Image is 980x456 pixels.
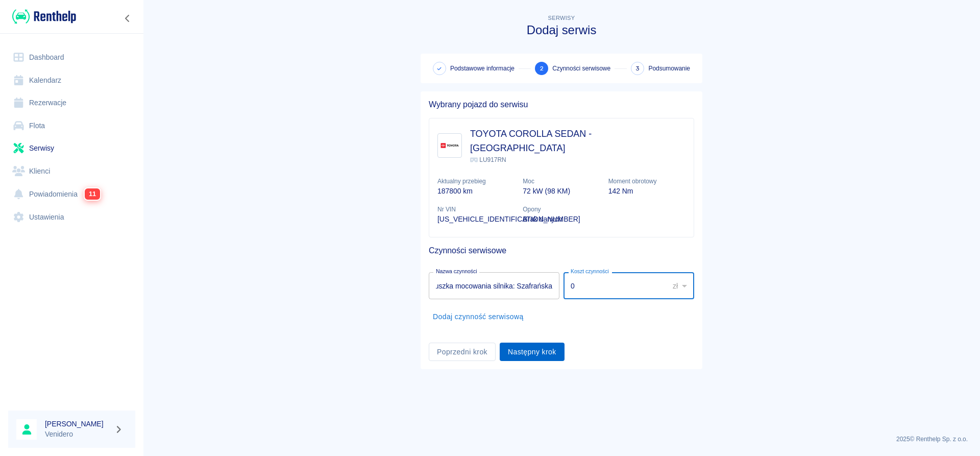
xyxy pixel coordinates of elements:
[437,186,514,197] p: 187800 km
[523,205,600,214] p: Opony
[523,214,600,225] p: Brak danych
[523,177,600,186] p: Moc
[470,155,685,164] p: LU917RN
[450,64,514,73] span: Podstawowe informacje
[12,8,76,25] img: Renthelp logo
[548,15,575,21] span: Serwisy
[436,268,477,275] label: Nazwa czynności
[8,137,135,160] a: Serwisy
[540,63,544,74] span: 2
[440,136,459,155] img: Image
[155,435,968,444] p: 2025 © Renthelp Sp. z o.o.
[523,186,600,197] p: 72 kW (98 KM)
[666,272,694,299] div: zł
[120,12,135,25] button: Zwiń nawigację
[8,114,135,137] a: Flota
[500,343,565,362] button: Następny krok
[85,188,100,200] span: 11
[45,419,110,429] h6: [PERSON_NAME]
[437,214,514,225] p: [US_VEHICLE_IDENTIFICATION_NUMBER]
[8,160,135,183] a: Klienci
[45,429,110,440] p: Venidero
[429,307,528,326] button: Dodaj czynność serwisową
[552,64,610,73] span: Czynności serwisowe
[421,23,702,37] h3: Dodaj serwis
[8,206,135,229] a: Ustawienia
[429,246,694,256] h5: Czynności serwisowe
[8,91,135,114] a: Rezerwacje
[8,8,76,25] a: Renthelp logo
[437,205,514,214] p: Nr VIN
[608,177,685,186] p: Moment obrotowy
[429,343,496,362] button: Poprzedni krok
[635,63,640,74] span: 3
[8,69,135,92] a: Kalendarz
[429,100,694,110] h5: Wybrany pojazd do serwisu
[437,177,514,186] p: Aktualny przebieg
[8,182,135,206] a: Powiadomienia11
[429,272,559,299] input: np. Wymiana klocków hamulcowych
[648,64,690,73] span: Podsumowanie
[470,127,685,155] h3: TOYOTA COROLLA SEDAN - [GEOGRAPHIC_DATA]
[8,46,135,69] a: Dashboard
[571,268,609,275] label: Koszt czynności
[608,186,685,197] p: 142 Nm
